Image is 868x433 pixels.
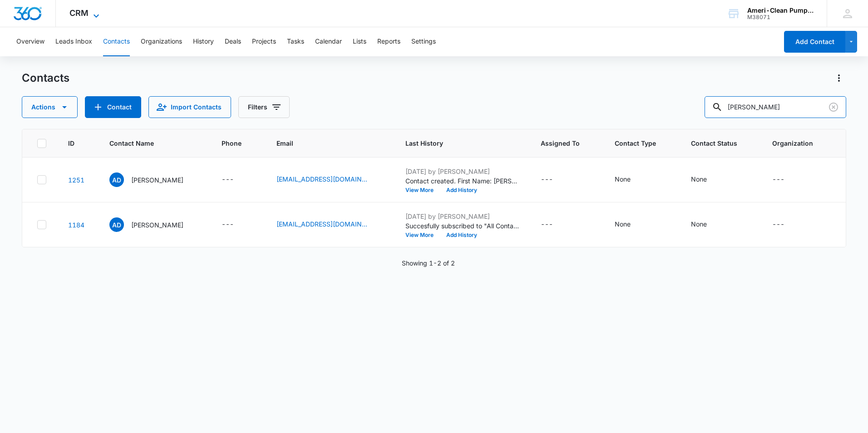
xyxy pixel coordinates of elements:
[411,27,436,56] button: Settings
[377,27,400,56] button: Reports
[109,172,200,187] div: Contact Name - Angy Diaz - Select to Edit Field
[747,7,814,14] div: account name
[276,138,370,148] span: Email
[772,219,801,230] div: Organization - - Select to Edit Field
[69,8,89,18] span: CRM
[405,221,519,231] p: Succesfully subscribed to "All Contacts".
[615,174,647,185] div: Contact Type - None - Select to Edit Field
[784,31,845,53] button: Add Contact
[68,176,84,184] a: Navigate to contact details page for Angy Diaz
[772,138,813,148] span: Organization
[276,174,384,185] div: Email - angy@pmasflorida.com - Select to Edit Field
[405,212,519,221] p: [DATE] by [PERSON_NAME]
[615,138,656,148] span: Contact Type
[109,217,200,232] div: Contact Name - Angy Diaz - Select to Edit Field
[691,219,723,230] div: Contact Status - None - Select to Edit Field
[222,219,234,230] div: ---
[772,174,801,185] div: Organization - - Select to Edit Field
[772,219,784,230] div: ---
[22,71,69,85] h1: Contacts
[405,138,506,148] span: Last History
[148,96,231,118] button: Import Contacts
[691,174,723,185] div: Contact Status - None - Select to Edit Field
[85,96,141,118] button: Add Contact
[541,219,553,230] div: ---
[131,175,183,185] p: [PERSON_NAME]
[55,27,92,56] button: Leads Inbox
[440,187,483,193] button: Add History
[222,174,250,185] div: Phone - - Select to Edit Field
[222,219,250,230] div: Phone - - Select to Edit Field
[131,220,183,230] p: [PERSON_NAME]
[193,27,214,56] button: History
[826,100,841,114] button: Clear
[405,187,440,193] button: View More
[832,71,846,85] button: Actions
[315,27,342,56] button: Calendar
[405,232,440,238] button: View More
[276,174,367,184] a: [EMAIL_ADDRESS][DOMAIN_NAME]
[109,138,187,148] span: Contact Name
[353,27,366,56] button: Lists
[68,138,74,148] span: ID
[615,219,647,230] div: Contact Type - None - Select to Edit Field
[615,219,631,229] div: None
[615,174,631,184] div: None
[103,27,130,56] button: Contacts
[238,96,290,118] button: Filters
[541,174,569,185] div: Assigned To - - Select to Edit Field
[691,219,707,229] div: None
[276,219,367,229] a: [EMAIL_ADDRESS][DOMAIN_NAME]
[109,172,124,187] span: AD
[252,27,276,56] button: Projects
[772,174,784,185] div: ---
[691,138,737,148] span: Contact Status
[402,258,455,268] p: Showing 1-2 of 2
[541,138,580,148] span: Assigned To
[68,221,84,229] a: Navigate to contact details page for Angy Diaz
[541,174,553,185] div: ---
[287,27,304,56] button: Tasks
[16,27,44,56] button: Overview
[222,138,242,148] span: Phone
[705,96,846,118] input: Search Contacts
[276,219,384,230] div: Email - adiaz@pmasflorida.com - Select to Edit Field
[22,96,78,118] button: Actions
[109,217,124,232] span: AD
[405,167,519,176] p: [DATE] by [PERSON_NAME]
[405,176,519,186] p: Contact created. First Name: [PERSON_NAME] Last Name: [PERSON_NAME] Email: [EMAIL_ADDRESS][DOMAIN...
[222,174,234,185] div: ---
[541,219,569,230] div: Assigned To - - Select to Edit Field
[691,174,707,184] div: None
[440,232,483,238] button: Add History
[141,27,182,56] button: Organizations
[225,27,241,56] button: Deals
[747,14,814,20] div: account id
